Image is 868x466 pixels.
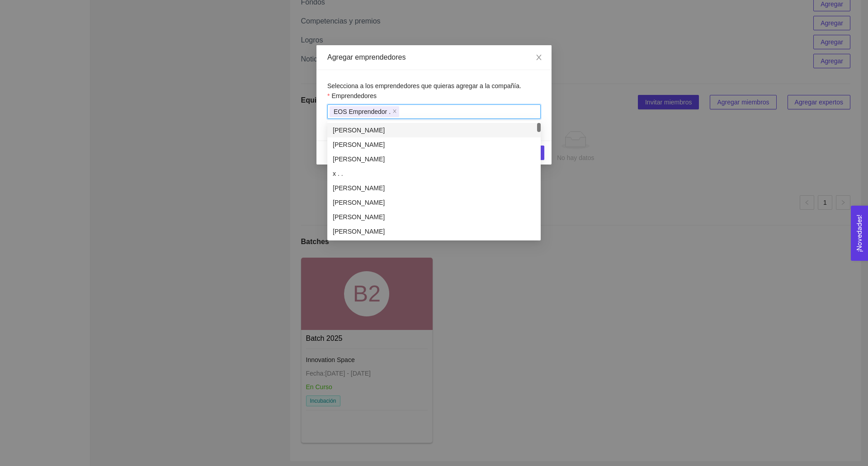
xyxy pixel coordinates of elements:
button: Open Feedback Widget [851,206,868,261]
div: Alexandria Aguirre Moreno [327,152,541,166]
div: Michelle Coutiño Díaz [327,137,541,152]
span: Selecciona a los emprendedores que quieras agregar a la compañía. [327,82,521,89]
div: [PERSON_NAME] [333,140,535,150]
div: [PERSON_NAME] [333,125,535,135]
label: Emprendedores [327,91,377,101]
div: [PERSON_NAME] [333,154,535,164]
button: Close [526,45,552,71]
div: [PERSON_NAME] [333,183,535,193]
div: [PERSON_NAME] [333,226,535,236]
span: close [535,54,542,61]
div: Jaime Solís [327,195,541,210]
div: x . . [333,169,535,179]
span: close [392,109,397,114]
div: [PERSON_NAME] [333,198,535,207]
div: Agregar emprendedores [327,52,541,62]
span: EOS Emprendedor . [330,106,399,117]
span: EOS Emprendedor . [334,107,391,117]
div: x . . [327,166,541,181]
div: Héctor Hugo Delgado Carrillo [327,210,541,224]
div: [PERSON_NAME] [333,212,535,222]
div: Elsa Paulina Arzaga [327,224,541,239]
input: Emprendedores [401,106,403,117]
div: Ottmar Jesús Rivera López [327,123,541,137]
div: Elvia Jacqueline Nevárez Amado [327,181,541,195]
